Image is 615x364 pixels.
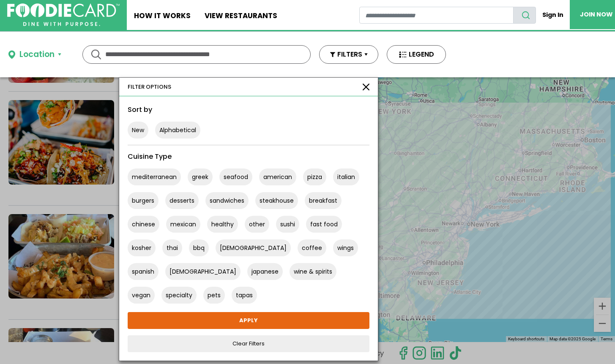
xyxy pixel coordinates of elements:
[128,263,159,280] button: spanish
[255,192,298,209] button: steakhouse
[128,312,369,329] a: APPLY
[19,49,55,61] div: Location
[189,239,209,256] button: bbq
[298,239,326,256] button: coffee
[162,239,182,256] button: thai
[247,263,283,280] button: japanese
[155,122,200,139] button: Alphabetical
[165,192,199,209] button: desserts
[333,168,359,185] button: italian
[305,192,342,209] button: breakfast
[188,168,213,185] button: greek
[128,192,159,209] button: burgers
[128,105,369,115] div: Sort by
[290,263,336,280] button: wine & spirits
[319,45,378,64] button: FILTERS
[259,168,296,185] button: american
[166,216,200,233] button: mexican
[161,287,197,304] button: specialty
[333,239,358,256] button: wings
[219,168,252,185] button: seafood
[128,152,369,162] div: Cuisine Type
[245,216,269,233] button: other
[303,168,326,185] button: pizza
[359,7,514,24] input: restaurant search
[205,192,249,209] button: sandwiches
[128,287,155,304] button: vegan
[128,122,148,139] button: New
[128,335,369,352] a: Clear Filters
[513,7,536,24] button: search
[128,216,159,233] button: chinese
[232,287,257,304] button: tapas
[128,168,181,185] button: mediterranean
[128,83,171,91] div: FILTER OPTIONS
[207,216,238,233] button: healthy
[128,239,156,256] button: kosher
[387,45,446,64] button: LEGEND
[216,239,291,256] button: [DEMOGRAPHIC_DATA]
[7,3,120,26] img: FoodieCard; Eat, Drink, Save, Donate
[165,263,241,280] button: [DEMOGRAPHIC_DATA]
[8,49,61,61] button: Location
[306,216,342,233] button: fast food
[276,216,299,233] button: sushi
[536,7,569,23] a: Sign In
[203,287,225,304] button: pets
